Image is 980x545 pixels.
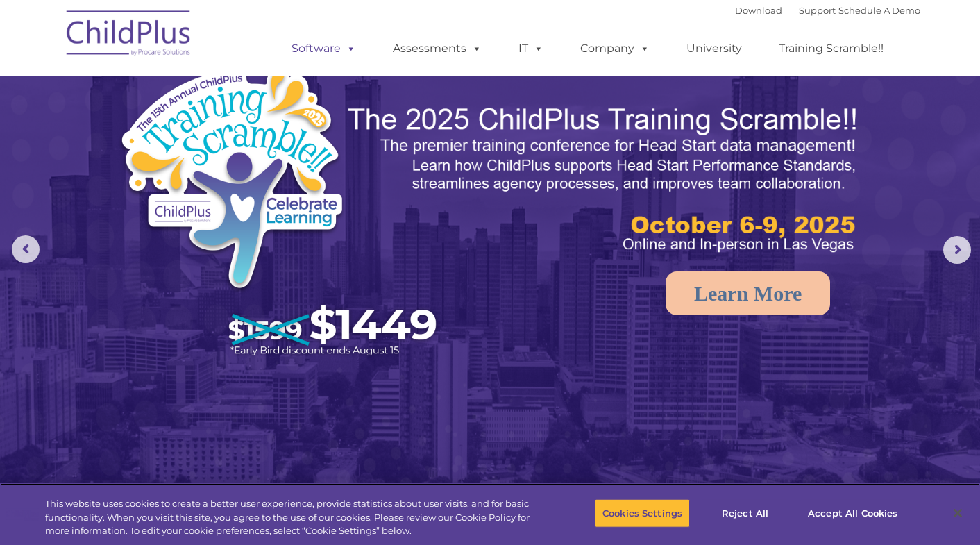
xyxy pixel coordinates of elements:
a: Learn More [666,271,830,315]
a: IT [505,35,557,62]
a: Training Scramble!! [765,35,897,62]
button: Accept All Cookies [800,498,905,528]
button: Close [943,498,973,528]
a: Company [566,35,664,62]
div: This website uses cookies to create a better user experience, provide statistics about user visit... [45,497,539,538]
a: University [673,35,756,62]
button: Cookies Settings [595,498,690,528]
img: ChildPlus by Procare Solutions [60,1,198,70]
button: Reject All [702,498,788,528]
a: Support [799,5,836,16]
a: Software [278,35,370,62]
a: Download [735,5,782,16]
font: | [735,5,920,16]
a: Assessments [379,35,496,62]
a: Schedule A Demo [838,5,920,16]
